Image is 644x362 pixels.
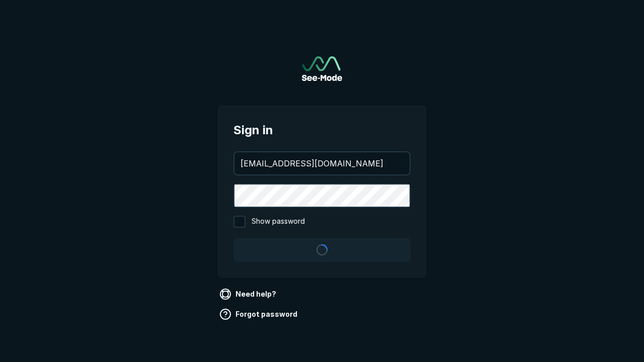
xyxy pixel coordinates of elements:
span: Show password [252,216,305,228]
a: Go to sign in [302,56,342,81]
input: your@email.com [234,152,410,174]
a: Need help? [217,286,280,302]
span: Sign in [233,121,411,139]
a: Forgot password [217,306,301,322]
img: See-Mode Logo [302,56,342,81]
